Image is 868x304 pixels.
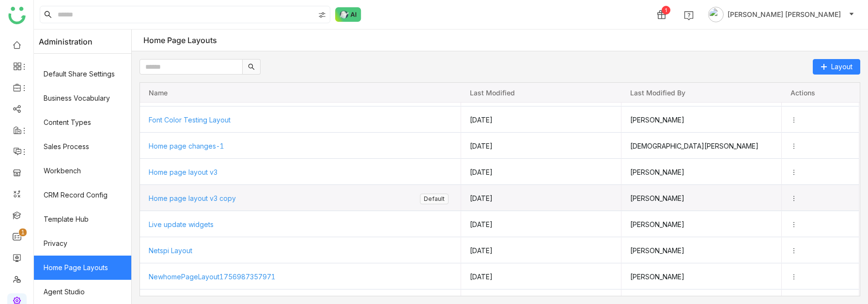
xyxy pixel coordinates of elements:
[470,142,493,150] span: [DATE]
[630,133,773,158] span: [DEMOGRAPHIC_DATA][PERSON_NAME]
[630,264,773,289] span: [PERSON_NAME]
[149,246,192,255] span: Netspi Layout
[813,59,860,75] button: Layout
[684,11,694,20] img: help.svg
[149,220,214,228] span: Live update widgets
[8,7,26,24] img: logo
[335,7,361,22] img: ask-buddy-normal.svg
[470,246,493,255] span: [DATE]
[34,231,131,256] a: Privacy
[34,86,131,110] a: Business Vocabulary
[630,185,773,210] span: [PERSON_NAME]
[318,11,326,19] img: search-type.svg
[790,89,815,97] span: Actions
[470,116,493,124] span: [DATE]
[34,207,131,231] a: Template Hub
[662,6,670,15] div: 1
[34,62,131,86] a: Default Share Settings
[140,106,859,133] div: Press SPACE to select this row.
[470,220,493,228] span: [DATE]
[630,107,773,132] span: [PERSON_NAME]
[21,228,25,237] p: 1
[140,185,859,211] div: Press SPACE to select this row.
[39,30,93,54] span: Administration
[34,280,131,304] a: Agent Studio
[708,7,724,22] img: avatar
[706,7,856,22] button: [PERSON_NAME] [PERSON_NAME]
[630,238,773,262] span: [PERSON_NAME]
[143,35,217,45] div: Home Page Layouts
[149,142,224,150] span: Home page changes-1
[470,89,515,97] span: Last modified
[140,263,859,289] div: Press SPACE to select this row.
[149,194,236,202] span: Home page layout v3 copy
[630,212,773,236] span: [PERSON_NAME]
[34,110,131,135] a: Content Types
[19,228,27,236] nz-badge-sup: 1
[470,273,493,281] span: [DATE]
[149,116,231,124] span: Font Color Testing Layout
[149,168,217,176] span: Home page layout v3
[470,168,493,176] span: [DATE]
[149,273,276,281] span: NewhomePageLayout1756987357971
[149,89,168,97] span: Name
[728,9,841,20] span: [PERSON_NAME] [PERSON_NAME]
[420,194,449,204] nz-tag: Default
[140,237,859,263] div: Press SPACE to select this row.
[630,89,685,97] span: Last modified by
[140,211,859,237] div: Press SPACE to select this row.
[140,133,859,159] div: Press SPACE to select this row.
[630,159,773,184] span: [PERSON_NAME]
[831,61,852,72] span: Layout
[34,159,131,183] a: Workbench
[140,159,859,185] div: Press SPACE to select this row.
[34,135,131,159] a: Sales Process
[34,183,131,207] a: CRM Record Config
[470,194,493,202] span: [DATE]
[34,256,131,280] a: Home Page Layouts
